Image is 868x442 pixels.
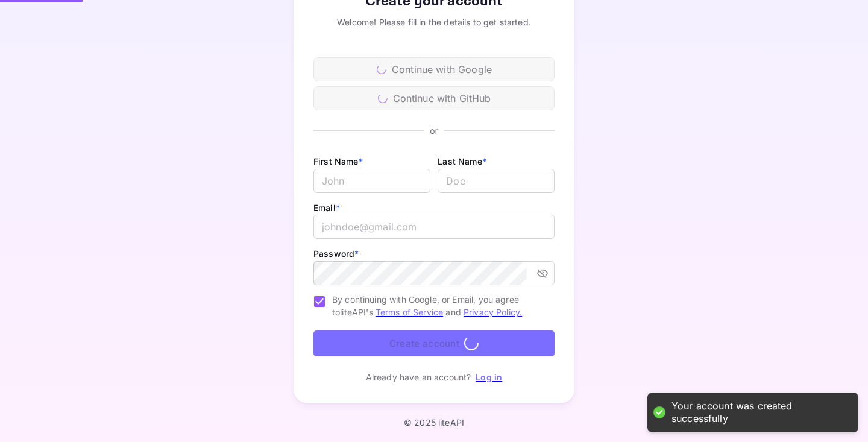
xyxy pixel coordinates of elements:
[376,307,443,317] a: Terms of Service
[313,169,430,193] input: John
[313,248,359,259] label: Password
[313,215,555,239] input: johndoe@gmail.com
[313,16,555,28] div: Welcome! Please fill in the details to get started.
[313,203,340,213] label: Email
[366,371,471,384] p: Already have an account?
[438,169,555,193] input: Doe
[476,372,502,382] a: Log in
[313,57,555,81] div: Continue with Google
[671,400,846,425] div: Your account was created successfully
[438,156,486,166] label: Last Name
[464,307,522,317] a: Privacy Policy.
[532,262,553,284] button: toggle password visibility
[313,86,555,110] div: Continue with GitHub
[332,293,545,318] span: By continuing with Google, or Email, you agree to liteAPI's and
[404,417,464,428] p: © 2025 liteAPI
[313,156,363,166] label: First Name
